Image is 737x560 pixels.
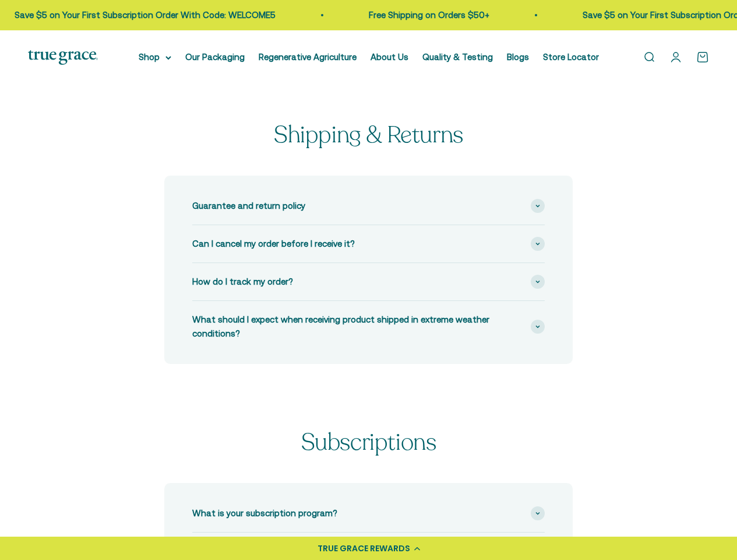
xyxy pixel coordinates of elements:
[192,275,293,289] span: How do I track my order?
[507,52,529,62] a: Blogs
[192,225,545,262] summary: Can I cancel my order before I receive it?
[164,122,573,148] h2: Shipping & Returns
[365,10,485,20] a: Free Shipping on Orders $50+
[192,495,545,532] summary: What is your subscription program?
[139,50,171,64] summary: Shop
[543,52,599,62] a: Store Locator
[192,506,337,520] span: What is your subscription program?
[10,8,271,22] p: Save $5 on Your First Subscription Order With Code: WELCOME5
[371,52,408,62] a: About Us
[192,301,545,352] summary: What should I expect when receiving product shipped in extreme weather conditions?
[318,542,410,555] div: TRUE GRACE REWARDS
[192,263,545,300] summary: How do I track my order?
[192,199,305,213] span: Guarantee and return policy
[259,52,357,62] a: Regenerative Agriculture
[192,237,355,251] span: Can I cancel my order before I receive it?
[164,429,573,455] h2: Subscriptions
[192,187,545,225] summary: Guarantee and return policy
[422,52,493,62] a: Quality & Testing
[185,52,245,62] a: Our Packaging
[192,313,526,341] span: What should I expect when receiving product shipped in extreme weather conditions?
